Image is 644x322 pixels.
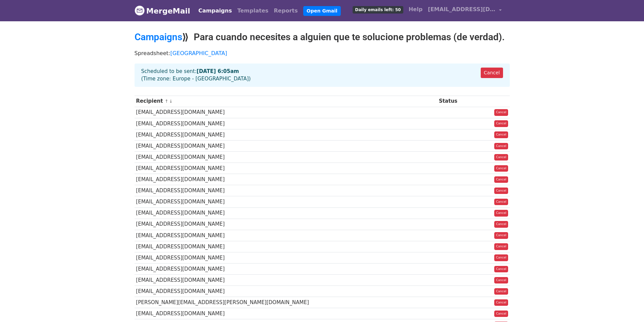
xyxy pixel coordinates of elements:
th: Status [437,96,475,107]
td: [EMAIL_ADDRESS][DOMAIN_NAME] [135,207,437,219]
a: Reports [271,4,301,18]
a: Cancel [494,277,508,284]
a: Cancel [494,232,508,239]
a: Cancel [494,288,508,295]
a: Cancel [494,120,508,127]
div: Scheduled to be sent: (Time zone: Europe - [GEOGRAPHIC_DATA]) [135,64,510,87]
td: [PERSON_NAME][EMAIL_ADDRESS][PERSON_NAME][DOMAIN_NAME] [135,297,437,308]
a: Cancel [494,131,508,138]
a: Help [406,3,425,16]
img: MergeMail logo [135,5,145,16]
a: Cancel [494,176,508,183]
td: [EMAIL_ADDRESS][DOMAIN_NAME] [135,275,437,286]
a: Cancel [494,188,508,194]
a: ↓ [169,99,173,104]
a: [GEOGRAPHIC_DATA] [170,50,227,56]
a: Cancel [494,243,508,250]
a: MergeMail [135,4,190,18]
td: [EMAIL_ADDRESS][DOMAIN_NAME] [135,219,437,230]
a: Cancel [494,221,508,228]
td: [EMAIL_ADDRESS][DOMAIN_NAME] [135,308,437,319]
td: [EMAIL_ADDRESS][DOMAIN_NAME] [135,152,437,163]
a: [EMAIL_ADDRESS][DOMAIN_NAME] [425,3,504,19]
a: Campaigns [196,4,235,18]
a: Cancel [494,210,508,217]
a: Daily emails left: 50 [350,3,406,16]
td: [EMAIL_ADDRESS][DOMAIN_NAME] [135,140,437,151]
a: Cancel [494,143,508,150]
td: [EMAIL_ADDRESS][DOMAIN_NAME] [135,286,437,297]
span: Daily emails left: 50 [353,6,403,14]
a: Cancel [494,165,508,172]
td: [EMAIL_ADDRESS][DOMAIN_NAME] [135,118,437,129]
td: [EMAIL_ADDRESS][DOMAIN_NAME] [135,252,437,263]
td: [EMAIL_ADDRESS][DOMAIN_NAME] [135,129,437,140]
a: Cancel [494,109,508,116]
h2: ⟫ Para cuando necesites a alguien que te solucione problemas (de verdad). [135,31,510,43]
a: Cancel [481,68,503,78]
td: [EMAIL_ADDRESS][DOMAIN_NAME] [135,241,437,252]
a: Cancel [494,199,508,205]
a: Cancel [494,254,508,261]
a: Cancel [494,154,508,161]
td: [EMAIL_ADDRESS][DOMAIN_NAME] [135,264,437,275]
a: Cancel [494,311,508,317]
span: [EMAIL_ADDRESS][DOMAIN_NAME] [428,5,496,14]
strong: [DATE] 6:05am [197,68,239,74]
td: [EMAIL_ADDRESS][DOMAIN_NAME] [135,107,437,118]
p: Spreadsheet: [135,50,510,57]
td: [EMAIL_ADDRESS][DOMAIN_NAME] [135,196,437,207]
a: Cancel [494,299,508,306]
th: Recipient [135,96,437,107]
td: [EMAIL_ADDRESS][DOMAIN_NAME] [135,185,437,196]
td: [EMAIL_ADDRESS][DOMAIN_NAME] [135,174,437,185]
a: Templates [235,4,271,18]
td: [EMAIL_ADDRESS][DOMAIN_NAME] [135,163,437,174]
a: Cancel [494,266,508,273]
a: Campaigns [135,31,182,43]
td: [EMAIL_ADDRESS][DOMAIN_NAME] [135,230,437,241]
a: Open Gmail [303,6,341,16]
a: ↑ [165,99,168,104]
